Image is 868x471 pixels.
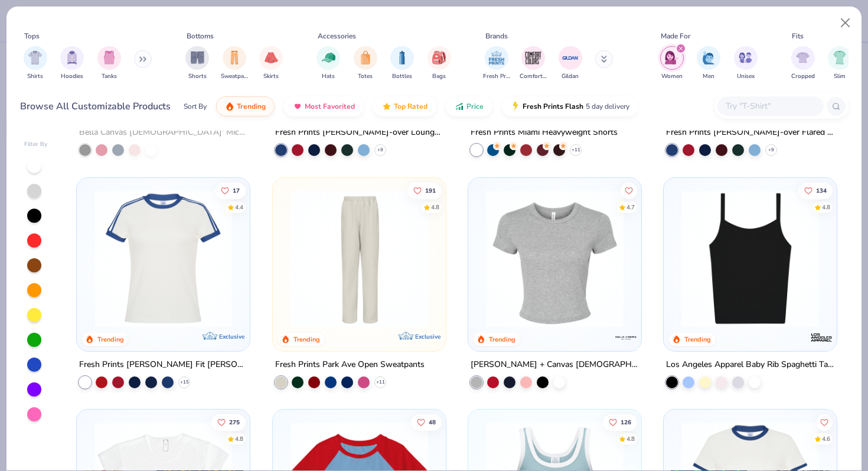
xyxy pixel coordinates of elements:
button: filter button [185,46,209,81]
span: Price [466,102,484,111]
span: + 9 [377,147,383,154]
img: Cropped Image [796,51,810,64]
div: Brands [485,31,508,41]
div: filter for Skirts [259,46,283,81]
span: Men [703,72,714,81]
span: 126 [621,419,631,425]
span: 17 [233,187,240,193]
button: Like [215,182,246,199]
span: Unisex [737,72,755,81]
div: 4.6 [822,434,830,443]
span: 134 [816,187,827,193]
div: filter for Comfort Colors [520,46,547,81]
div: filter for Shorts [185,46,209,81]
button: filter button [97,46,121,81]
button: filter button [559,46,582,81]
div: Fits [792,31,804,41]
span: Bags [432,72,446,81]
span: 191 [425,187,435,193]
div: Fresh Prints Miami Heavyweight Shorts [471,125,618,140]
div: Los Angeles Apparel Baby Rib Spaghetti Tank [666,358,834,372]
img: Shorts Image [191,51,204,64]
img: flash.gif [511,102,520,111]
div: filter for Bags [428,46,451,81]
button: Close [834,12,857,34]
img: 0ed6d0be-3a42-4fd2-9b2a-c5ffc757fdcf [285,189,434,327]
img: Bags Image [432,51,445,64]
input: Try "T-Shirt" [725,99,815,113]
button: filter button [316,46,340,81]
div: filter for Fresh Prints [483,46,510,81]
img: Gildan Image [562,49,579,67]
img: Skirts Image [265,51,278,64]
button: filter button [428,46,451,81]
button: Like [816,414,833,430]
div: Bottoms [187,31,214,41]
img: c944d931-fb25-49bb-ae8c-568f6273e60a [434,189,583,327]
div: Filter By [24,140,48,149]
span: Slim [834,72,846,81]
button: filter button [520,46,547,81]
div: filter for Cropped [791,46,815,81]
img: Men Image [702,51,715,64]
button: filter button [828,46,851,81]
span: Exclusive [415,333,440,340]
div: Fresh Prints [PERSON_NAME] Fit [PERSON_NAME] Shirt with Stripes [79,358,247,372]
div: filter for Unisex [734,46,758,81]
span: 275 [229,419,240,425]
button: filter button [791,46,815,81]
div: filter for Hats [316,46,340,81]
div: 4.8 [235,434,243,443]
img: Tanks Image [103,51,116,64]
img: Slim Image [833,51,846,64]
div: Bella Canvas [DEMOGRAPHIC_DATA]' Micro Ribbed Scoop Tank [79,125,247,140]
span: Bottles [392,72,412,81]
button: Like [798,182,833,199]
div: Fresh Prints [PERSON_NAME]-over Flared Pants [666,125,834,140]
img: Shirts Image [28,51,42,64]
img: Women Image [665,51,678,64]
img: Hats Image [322,51,335,64]
span: Comfort Colors [520,72,547,81]
button: filter button [259,46,283,81]
button: filter button [483,46,510,81]
button: filter button [390,46,414,81]
button: filter button [734,46,758,81]
div: filter for Shirts [24,46,47,81]
span: Top Rated [394,102,428,111]
div: Fresh Prints [PERSON_NAME]-over Lounge Shorts [275,125,443,140]
img: Hoodies Image [66,51,79,64]
span: Hats [322,72,335,81]
div: filter for Gildan [559,46,582,81]
img: aa15adeb-cc10-480b-b531-6e6e449d5067 [480,189,629,327]
div: Made For [661,31,690,41]
img: Bella + Canvas logo [614,326,638,349]
span: + 9 [768,147,774,154]
div: Sort By [184,101,207,112]
img: trending.gif [225,102,234,111]
div: filter for Bottles [390,46,414,81]
span: Hoodies [61,72,83,81]
span: Shorts [188,72,207,81]
span: Women [661,72,683,81]
button: Fresh Prints Flash5 day delivery [502,96,638,116]
button: filter button [660,46,684,81]
div: filter for Slim [828,46,851,81]
button: filter button [60,46,84,81]
img: TopRated.gif [382,102,391,111]
button: Price [446,96,492,116]
div: 4.8 [626,434,635,443]
div: Accessories [318,31,356,41]
button: Top Rated [373,96,436,116]
span: Totes [358,72,373,81]
span: Cropped [791,72,815,81]
div: 4.7 [626,203,635,212]
span: Shirts [27,72,43,81]
button: filter button [24,46,47,81]
div: Fresh Prints Park Ave Open Sweatpants [275,358,425,372]
div: filter for Women [660,46,684,81]
span: + 15 [180,379,189,386]
span: Trending [237,102,266,111]
div: Browse All Customizable Products [20,99,171,113]
img: Fresh Prints Image [488,49,505,67]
